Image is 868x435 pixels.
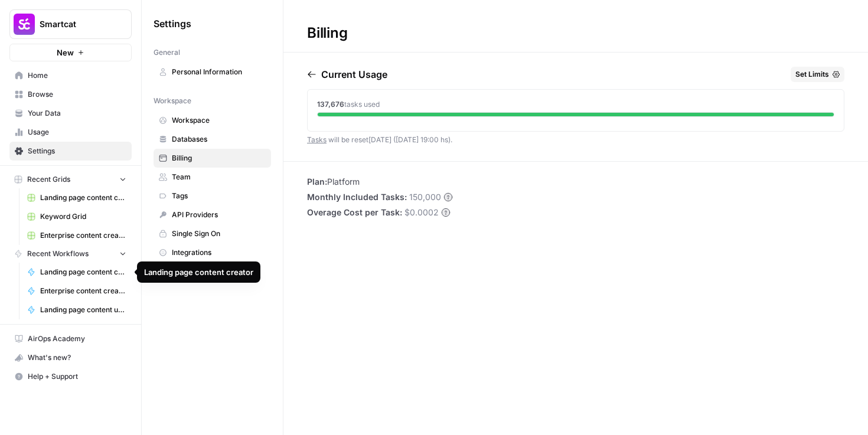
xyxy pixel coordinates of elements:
[22,226,132,245] a: Enterprise content creator Grid (1)
[27,248,89,259] span: Recent Workflows
[28,89,126,100] span: Browse
[283,24,371,42] div: Billing
[40,286,126,296] span: Enterprise content creator
[317,100,344,109] span: 137,676
[307,135,452,144] span: will be reset [DATE] ([DATE] 19:00 hs) .
[9,104,132,123] a: Your Data
[307,176,327,187] span: Plan:
[9,123,132,142] a: Usage
[9,367,132,386] button: Help + Support
[172,172,266,182] span: Team
[10,349,131,367] div: What's new?
[28,146,126,156] span: Settings
[144,266,253,278] div: Landing page content creator
[40,18,111,30] span: Smartcat
[795,69,829,80] span: Set Limits
[154,168,271,187] a: Team
[9,142,132,161] a: Settings
[40,305,126,315] span: Landing page content updater
[307,135,327,144] a: Tasks
[22,207,132,226] a: Keyword Grid
[9,9,132,39] button: Workspace: Smartcat
[22,263,132,282] a: Landing page content creator
[154,63,271,81] a: Personal Information
[154,243,271,262] a: Integrations
[172,67,266,77] span: Personal Information
[9,245,132,263] button: Recent Workflows
[40,230,126,241] span: Enterprise content creator Grid (1)
[172,115,266,126] span: Workspace
[28,70,126,81] span: Home
[154,47,180,58] span: General
[307,207,402,218] span: Overage Cost per Task:
[9,44,132,61] button: New
[172,153,266,163] span: Billing
[28,127,126,138] span: Usage
[791,67,844,82] button: Set Limits
[9,348,132,367] button: What's new?
[154,111,271,130] a: Workspace
[9,66,132,85] a: Home
[40,211,126,222] span: Keyword Grid
[172,134,266,145] span: Databases
[307,176,453,188] li: Platform
[28,371,126,382] span: Help + Support
[28,108,126,119] span: Your Data
[28,333,126,344] span: AirOps Academy
[154,17,191,31] span: Settings
[172,228,266,239] span: Single Sign On
[22,188,132,207] a: Landing page content creator [PERSON_NAME] (1)
[22,300,132,319] a: Landing page content updater
[172,247,266,258] span: Integrations
[172,191,266,201] span: Tags
[40,192,126,203] span: Landing page content creator [PERSON_NAME] (1)
[154,187,271,205] a: Tags
[154,149,271,168] a: Billing
[409,191,441,203] span: 150,000
[9,85,132,104] a: Browse
[154,224,271,243] a: Single Sign On
[154,205,271,224] a: API Providers
[172,210,266,220] span: API Providers
[344,100,380,109] span: tasks used
[307,191,407,203] span: Monthly Included Tasks:
[27,174,70,185] span: Recent Grids
[22,282,132,300] a: Enterprise content creator
[154,96,191,106] span: Workspace
[14,14,35,35] img: Smartcat Logo
[40,267,126,277] span: Landing page content creator
[321,67,387,81] p: Current Usage
[57,47,74,58] span: New
[9,171,132,188] button: Recent Grids
[9,329,132,348] a: AirOps Academy
[154,130,271,149] a: Databases
[404,207,439,218] span: $0.0002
